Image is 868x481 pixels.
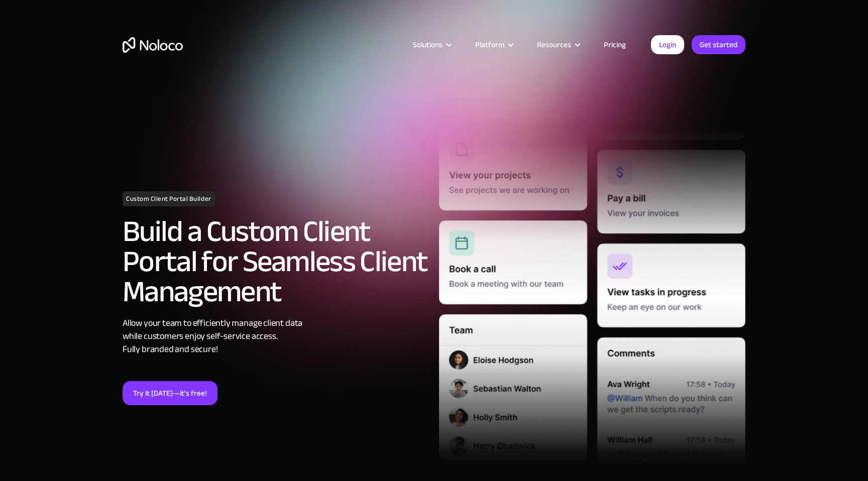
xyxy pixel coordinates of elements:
div: Resources [524,38,591,51]
a: Login [651,35,684,54]
div: Solutions [413,38,443,51]
div: Platform [463,38,524,51]
div: Solutions [400,38,463,51]
div: Allow your team to efficiently manage client data while customers enjoy self-service access. Full... [123,317,429,356]
a: Get started [692,35,745,54]
div: Platform [475,38,504,51]
a: Pricing [591,38,638,51]
div: Resources [537,38,571,51]
h2: Build a Custom Client Portal for Seamless Client Management [123,216,429,307]
a: Try it [DATE]—it’s free! [123,381,218,405]
a: home [123,37,183,53]
h1: Custom Client Portal Builder [123,191,215,206]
